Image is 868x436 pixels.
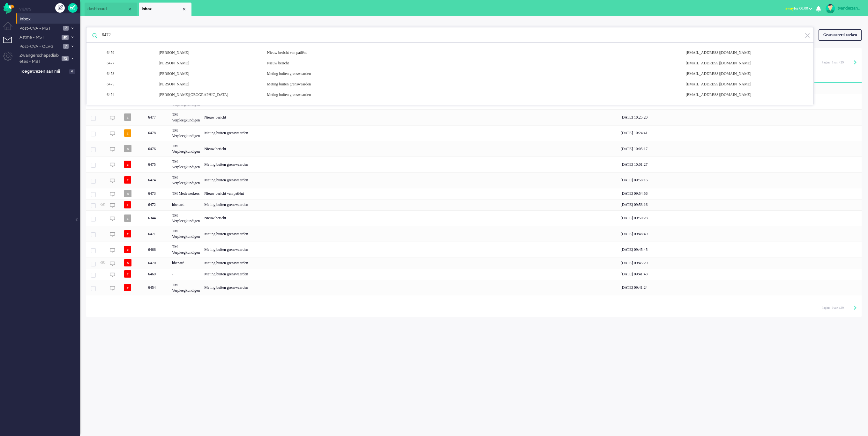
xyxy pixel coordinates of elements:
[262,92,681,98] div: Meting buiten grenswaarden
[681,92,811,98] div: [EMAIL_ADDRESS][DOMAIN_NAME]
[824,4,862,13] a: tvanderzanden
[19,53,60,64] span: Zwangerschapsdiabetes - MST
[782,4,816,13] button: awayfor 00:00
[124,284,131,291] span: c
[618,280,862,295] div: [DATE] 09:41:24
[86,226,862,242] div: 6471
[139,3,191,16] li: View
[103,71,154,76] div: 6478
[170,141,202,156] div: TM Verpleegkundigen
[822,57,857,67] div: Pagination
[86,109,862,125] div: 6477
[63,44,69,49] span: 7
[170,210,202,226] div: TM Verpleegkundigen
[62,56,69,61] span: 23
[20,16,80,22] span: Inbox
[170,280,202,295] div: TM Verpleegkundigen
[170,242,202,257] div: TM Verpleegkundigen
[19,25,61,32] span: Post-CVA - MST
[618,210,862,226] div: [DATE] 09:50:28
[124,259,131,266] span: o
[86,210,862,226] div: 6344
[154,50,262,55] div: [PERSON_NAME]
[854,60,857,66] div: Next
[146,226,170,242] div: 6471
[202,242,618,257] div: Meting buiten grenswaarden
[170,109,202,125] div: TM Verpleegkundigen
[170,258,202,269] div: hbenard
[110,147,115,152] img: ic_chat_grey.svg
[170,172,202,188] div: TM Verpleegkundigen
[262,50,681,55] div: Nieuw bericht van patiënt
[154,71,262,76] div: [PERSON_NAME]
[3,52,18,66] li: Admin menu
[618,258,862,269] div: [DATE] 09:45:20
[819,29,862,40] div: Geavanceerd zoeken
[146,199,170,210] div: 6472
[618,199,862,210] div: [DATE] 09:53:16
[822,303,857,312] div: Pagination
[110,203,115,208] img: ic_chat_grey.svg
[103,50,154,55] div: 6479
[86,269,862,280] div: 6469
[103,82,154,87] div: 6475
[830,60,834,65] input: Page
[618,109,862,125] div: [DATE] 10:25:20
[124,190,131,197] span: o
[124,246,131,253] span: c
[86,156,862,172] div: 6475
[202,156,618,172] div: Meting buiten grenswaarden
[202,280,618,295] div: Meting buiten grenswaarden
[202,172,618,188] div: Meting buiten grenswaarden
[202,210,618,226] div: Nieuw bericht
[86,125,862,141] div: 6478
[110,248,115,253] img: ic_chat_grey.svg
[3,37,18,51] li: Tickets menu
[87,6,127,12] span: dashboard
[202,199,618,210] div: Meting buiten grenswaarden
[146,188,170,199] div: 6473
[146,280,170,295] div: 6454
[55,3,65,13] div: Creëer ticket
[86,242,862,257] div: 6466
[681,71,811,76] div: [EMAIL_ADDRESS][DOMAIN_NAME]
[85,3,137,16] li: Dashboard
[146,269,170,280] div: 6469
[785,6,808,11] span: for 00:00
[170,125,202,141] div: TM Verpleegkundigen
[110,192,115,197] img: ic_chat_grey.svg
[826,4,835,13] img: avatar
[124,129,131,137] span: c
[124,214,131,222] span: c
[86,280,862,295] div: 6454
[170,226,202,242] div: TM Verpleegkundigen
[124,113,131,121] span: c
[182,7,187,12] div: Close tab
[146,258,170,269] div: 6470
[154,61,262,66] div: [PERSON_NAME]
[202,258,618,269] div: Meting buiten grenswaarden
[262,82,681,87] div: Meting buiten grenswaarden
[146,172,170,188] div: 6474
[124,161,131,168] span: c
[110,286,115,291] img: ic_chat_grey.svg
[69,69,75,74] span: 0
[19,34,60,40] span: Astma - MST
[146,109,170,125] div: 6477
[618,141,862,156] div: [DATE] 10:05:17
[19,44,61,50] span: Post-CVA - OLVG
[618,172,862,188] div: [DATE] 09:58:16
[110,178,115,184] img: ic_chat_grey.svg
[124,230,131,237] span: c
[97,27,805,43] input: Zoek: ticket ID, patiëntnaam, klant ID, inhoud, titel, adres
[124,201,131,208] span: s
[170,269,202,280] div: -
[124,270,131,278] span: c
[86,258,862,269] div: 6470
[170,199,202,210] div: hbenard
[110,216,115,222] img: ic_chat_grey.svg
[681,82,811,87] div: [EMAIL_ADDRESS][DOMAIN_NAME]
[618,156,862,172] div: [DATE] 10:01:27
[110,131,115,136] img: ic_chat_grey.svg
[124,145,131,152] span: o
